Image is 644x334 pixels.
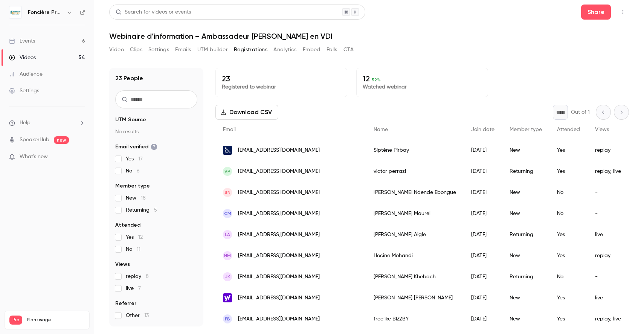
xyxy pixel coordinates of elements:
span: fB [225,316,230,322]
button: UTM builder [197,44,228,56]
div: [DATE] [464,161,502,182]
div: [DATE] [464,308,502,329]
span: Attended [557,127,580,132]
span: Join date [471,127,494,132]
span: JK [225,273,230,280]
div: replay, live [588,308,629,329]
span: Name [374,127,388,132]
span: HM [224,252,231,259]
span: Attended [115,221,140,229]
span: UTM Source [115,116,146,124]
a: SpeakerHub [20,136,49,144]
img: Foncière Prosper [9,6,21,18]
div: - [588,182,629,203]
div: [DATE] [464,287,502,308]
div: Search for videos or events [116,8,191,16]
span: What's new [20,153,48,161]
img: yahoo.fr [223,293,232,302]
div: Audience [9,70,43,78]
div: replay [588,140,629,161]
div: - [588,266,629,287]
span: Yes [126,155,143,163]
span: 12 [138,235,143,240]
div: Yes [549,308,588,329]
span: [EMAIL_ADDRESS][DOMAIN_NAME] [238,189,320,197]
div: live [588,224,629,245]
span: Email verified [115,143,157,151]
section: facet-groups [115,116,197,319]
li: help-dropdown-opener [9,119,85,127]
button: Analytics [273,44,297,56]
div: Yes [549,245,588,266]
div: [DATE] [464,224,502,245]
button: Share [581,5,611,20]
span: Email [223,127,236,132]
button: Emails [175,44,191,56]
div: Yes [549,224,588,245]
div: Returning [502,224,549,245]
span: Other [126,312,149,319]
span: CM [224,210,231,217]
button: Embed [303,44,320,56]
div: Returning [502,266,549,287]
span: 5 [154,207,157,213]
div: replay, live [588,161,629,182]
span: [EMAIL_ADDRESS][DOMAIN_NAME] [238,168,320,175]
span: Yes [126,233,143,241]
h6: Foncière Prosper [28,9,63,16]
div: live [588,287,629,308]
div: [DATE] [464,266,502,287]
div: victor perrazi [366,161,464,182]
span: Views [595,127,609,132]
div: Yes [549,140,588,161]
span: replay [126,273,149,280]
span: No [126,167,140,175]
span: No [126,246,140,253]
div: New [502,287,549,308]
div: Settings [9,87,39,95]
div: No [549,182,588,203]
span: vp [224,168,230,175]
span: Referrer [115,300,136,307]
div: [PERSON_NAME] Ndende Ebongue [366,182,464,203]
div: [DATE] [464,140,502,161]
img: homaio.com [223,146,232,155]
div: Siptène Pirbay [366,140,464,161]
span: 7 [138,286,141,291]
p: No results [115,128,197,136]
span: new [54,136,69,144]
span: [EMAIL_ADDRESS][DOMAIN_NAME] [238,146,320,154]
p: Watched webinar [363,83,482,91]
p: 23 [222,74,341,83]
p: 12 [363,74,482,83]
span: 8 [146,274,149,279]
button: Clips [130,44,142,56]
div: Yes [549,287,588,308]
div: Yes [549,161,588,182]
button: Settings [148,44,169,56]
span: 13 [144,313,149,318]
iframe: Noticeable Trigger [76,154,85,160]
div: No [549,203,588,224]
span: Pro [9,316,22,325]
span: [EMAIL_ADDRESS][DOMAIN_NAME] [238,210,320,218]
div: replay [588,245,629,266]
h1: 23 People [115,74,143,83]
span: 11 [137,247,140,252]
span: [EMAIL_ADDRESS][DOMAIN_NAME] [238,273,320,281]
div: Videos [9,54,36,61]
span: Member type [115,182,150,190]
button: Download CSV [215,105,278,120]
span: New [126,194,146,202]
span: 52 % [372,77,381,82]
span: [EMAIL_ADDRESS][DOMAIN_NAME] [238,315,320,323]
span: Member type [510,127,542,132]
div: New [502,140,549,161]
div: Hocine Mohandi [366,245,464,266]
div: New [502,182,549,203]
div: Returning [502,161,549,182]
span: Plan usage [27,317,85,323]
div: [DATE] [464,203,502,224]
div: [DATE] [464,182,502,203]
span: Returning [126,206,157,214]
